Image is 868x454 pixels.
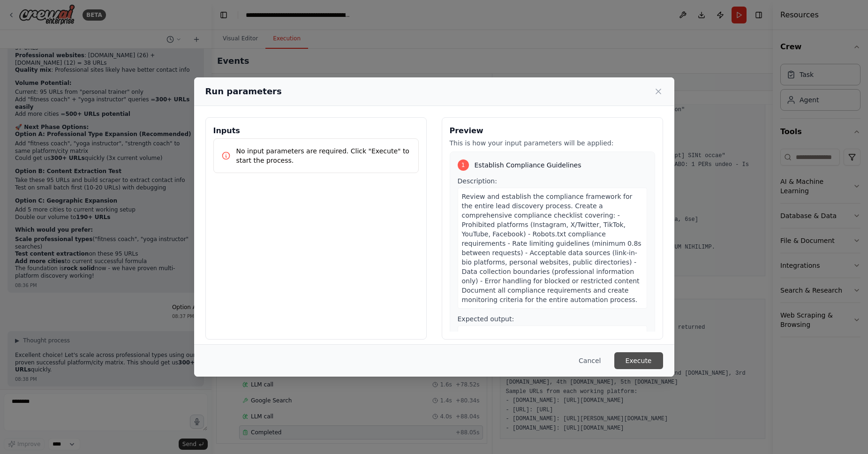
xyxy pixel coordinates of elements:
span: Establish Compliance Guidelines [475,160,581,170]
h2: Run parameters [205,85,282,98]
span: Expected output: [458,315,514,323]
span: A detailed compliance framework document outlining all ethical and legal boundaries for the lead ... [462,331,639,376]
h3: Preview [450,125,655,136]
h3: Inputs [213,125,419,136]
button: Execute [614,352,663,369]
p: This is how your input parameters will be applied: [450,138,655,148]
span: Review and establish the compliance framework for the entire lead discovery process. Create a com... [462,193,642,303]
p: No input parameters are required. Click "Execute" to start the process. [236,146,411,165]
button: Cancel [571,352,608,369]
div: 1 [458,159,469,171]
span: Description: [458,177,497,185]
